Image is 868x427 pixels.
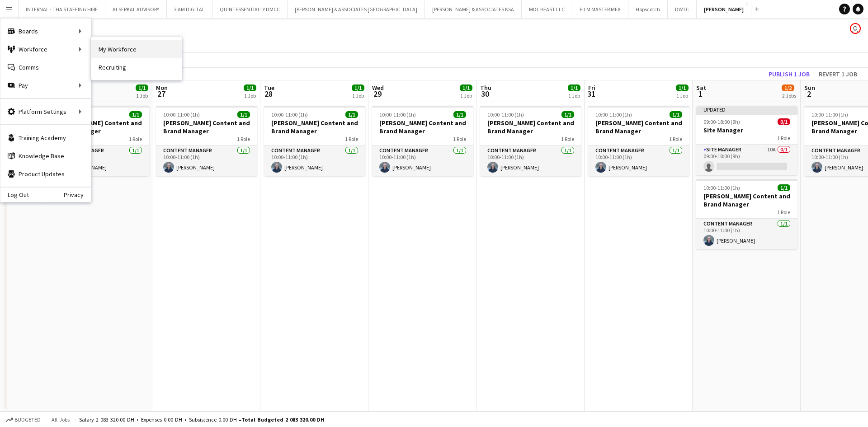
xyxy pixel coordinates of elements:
[487,111,524,118] span: 10:00-11:00 (1h)
[129,136,142,142] span: 1 Role
[561,111,574,118] span: 1/1
[479,89,491,99] span: 30
[696,219,797,249] app-card-role: Content Manager1/110:00-11:00 (1h)[PERSON_NAME]
[0,58,91,76] a: Comms
[628,0,668,18] button: Hopscotch
[129,111,142,118] span: 1/1
[480,84,491,92] span: Thu
[696,179,797,249] app-job-card: 10:00-11:00 (1h)1/1[PERSON_NAME] Content and Brand Manager1 RoleContent Manager1/110:00-11:00 (1h...
[136,92,148,99] div: 1 Job
[460,92,472,99] div: 1 Job
[460,84,472,91] span: 1/1
[372,145,473,176] app-card-role: Content Manager1/110:00-11:00 (1h)[PERSON_NAME]
[588,84,595,92] span: Fri
[522,0,572,18] button: MDL BEAST LLC
[588,119,689,135] h3: [PERSON_NAME] Content and Brand Manager
[782,84,794,91] span: 1/2
[14,417,41,423] span: Budgeted
[588,145,689,176] app-card-role: Content Manager1/110:00-11:00 (1h)[PERSON_NAME]
[561,136,574,142] span: 1 Role
[264,84,274,92] span: Tue
[91,58,182,76] a: Recruiting
[595,111,632,118] span: 10:00-11:00 (1h)
[696,145,797,175] app-card-role: Site Manager10A0/109:00-18:00 (9h)
[811,111,848,118] span: 10:00-11:00 (1h)
[777,135,790,141] span: 1 Role
[697,0,751,18] button: [PERSON_NAME]
[676,84,689,91] span: 1/1
[696,192,797,208] h3: [PERSON_NAME] Content and Brand Manager
[782,92,796,99] div: 2 Jobs
[48,106,149,176] app-job-card: 10:00-11:00 (1h)1/1[PERSON_NAME] Content and Brand Manager1 RoleContent Manager1/110:00-11:00 (1h...
[778,184,790,191] span: 1/1
[352,92,364,99] div: 1 Job
[587,89,595,99] span: 31
[480,106,581,176] app-job-card: 10:00-11:00 (1h)1/1[PERSON_NAME] Content and Brand Manager1 RoleContent Manager1/110:00-11:00 (1h...
[244,92,256,99] div: 1 Job
[163,111,200,118] span: 10:00-11:00 (1h)
[0,147,91,165] a: Knowledge Base
[264,145,365,176] app-card-role: Content Manager1/110:00-11:00 (1h)[PERSON_NAME]
[480,145,581,176] app-card-role: Content Manager1/110:00-11:00 (1h)[PERSON_NAME]
[372,106,473,176] app-job-card: 10:00-11:00 (1h)1/1[PERSON_NAME] Content and Brand Manager1 RoleContent Manager1/110:00-11:00 (1h...
[803,89,815,99] span: 2
[263,89,274,99] span: 28
[237,136,250,142] span: 1 Role
[669,136,682,142] span: 1 Role
[288,0,425,18] button: [PERSON_NAME] & ASSOCIATES [GEOGRAPHIC_DATA]
[244,84,256,91] span: 1/1
[568,84,580,91] span: 1/1
[156,119,257,135] h3: [PERSON_NAME] Content and Brand Manager
[703,118,740,125] span: 09:00-18:00 (9h)
[453,136,466,142] span: 1 Role
[668,0,697,18] button: DWTC
[237,111,250,118] span: 1/1
[212,0,288,18] button: QUINTESSENTIALLY DMCC
[676,92,688,99] div: 1 Job
[850,23,861,34] app-user-avatar: Nickola Dsouza
[0,165,91,183] a: Product Updates
[352,84,364,91] span: 1/1
[5,415,42,425] button: Budgeted
[48,119,149,135] h3: [PERSON_NAME] Content and Brand Manager
[695,89,706,99] span: 1
[696,126,797,134] h3: Site Manager
[804,84,815,92] span: Sun
[588,106,689,176] app-job-card: 10:00-11:00 (1h)1/1[PERSON_NAME] Content and Brand Manager1 RoleContent Manager1/110:00-11:00 (1h...
[156,145,257,176] app-card-role: Content Manager1/110:00-11:00 (1h)[PERSON_NAME]
[156,106,257,176] app-job-card: 10:00-11:00 (1h)1/1[PERSON_NAME] Content and Brand Manager1 RoleContent Manager1/110:00-11:00 (1h...
[371,89,384,99] span: 29
[568,92,580,99] div: 1 Job
[696,106,797,175] app-job-card: Updated09:00-18:00 (9h)0/1Site Manager1 RoleSite Manager10A0/109:00-18:00 (9h)
[79,416,324,423] div: Salary 2 083 320.00 DH + Expenses 0.00 DH + Subsistence 0.00 DH =
[0,129,91,147] a: Training Academy
[372,84,384,92] span: Wed
[0,191,29,198] a: Log Out
[777,209,790,216] span: 1 Role
[156,84,168,92] span: Mon
[91,40,182,58] a: My Workforce
[105,0,167,18] button: ALSERKAL ADVISORY
[372,119,473,135] h3: [PERSON_NAME] Content and Brand Manager
[572,0,628,18] button: FILM MASTER MEA
[155,89,168,99] span: 27
[480,119,581,135] h3: [PERSON_NAME] Content and Brand Manager
[167,0,212,18] button: 3 AM DIGITAL
[19,0,105,18] button: INTERNAL - THA STAFFING HIRE
[345,111,358,118] span: 1/1
[264,119,365,135] h3: [PERSON_NAME] Content and Brand Manager
[0,103,91,121] div: Platform Settings
[778,118,790,125] span: 0/1
[0,40,91,58] div: Workforce
[64,191,91,198] a: Privacy
[50,416,71,423] span: All jobs
[136,84,148,91] span: 1/1
[703,184,740,191] span: 10:00-11:00 (1h)
[241,416,324,423] span: Total Budgeted 2 083 320.00 DH
[670,111,682,118] span: 1/1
